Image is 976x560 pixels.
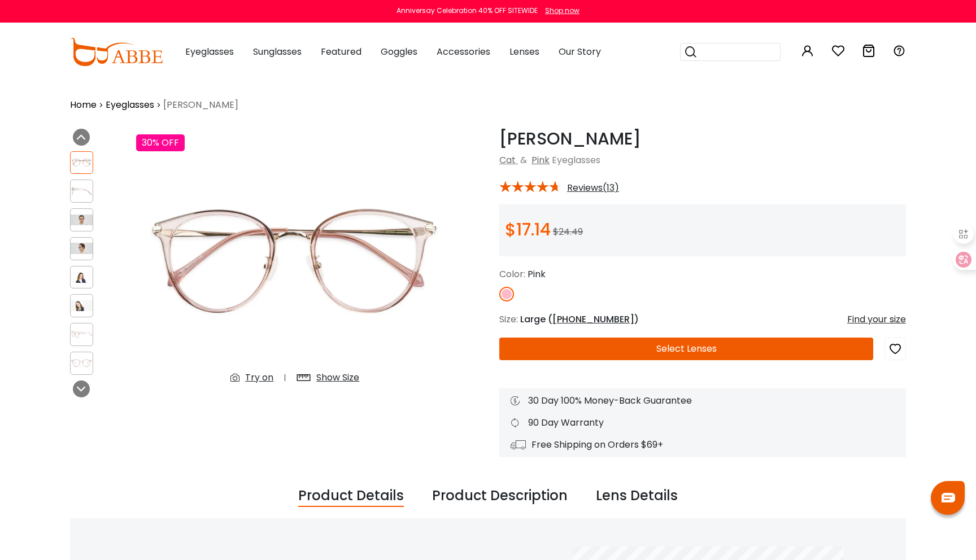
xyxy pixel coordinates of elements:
img: Naomi Pink Metal , TR Eyeglasses , NosePads Frames from ABBE Glasses [71,300,93,311]
div: 90 Day Warranty [511,416,895,430]
div: Free Shipping on Orders $69+ [511,438,895,452]
img: Naomi Pink Metal , TR Eyeglasses , NosePads Frames from ABBE Glasses [71,329,93,340]
a: Shop now [539,6,579,15]
div: Find your size [847,313,906,326]
img: Naomi Pink Metal , TR Eyeglasses , NosePads Frames from ABBE Glasses [71,243,93,253]
div: Lens Details [596,485,678,507]
a: Pink [531,154,550,167]
img: Naomi Pink Metal , TR Eyeglasses , NosePads Frames from ABBE Glasses [71,186,93,196]
a: Eyeglasses [106,98,154,112]
span: Color: [499,268,525,281]
span: Large ( ) [520,313,639,326]
img: Naomi Pink Metal , TR Eyeglasses , NosePads Frames from ABBE Glasses [136,129,454,393]
div: Product Details [298,485,404,507]
img: chat [942,493,955,502]
span: [PHONE_NUMBER] [552,313,634,326]
img: Naomi Pink Metal , TR Eyeglasses , NosePads Frames from ABBE Glasses [71,357,93,368]
a: Home [70,98,97,112]
img: Naomi Pink Metal , TR Eyeglasses , NosePads Frames from ABBE Glasses [71,157,93,168]
span: Our Story [559,45,601,58]
div: 30% OFF [136,134,185,151]
span: Featured [321,45,361,58]
span: Accessories [437,45,490,58]
span: [PERSON_NAME] [163,98,238,112]
span: & [518,154,529,167]
img: Naomi Pink Metal , TR Eyeglasses , NosePads Frames from ABBE Glasses [71,215,93,225]
a: Cat [499,154,516,167]
div: Try on [245,371,273,384]
span: Lenses [509,45,539,58]
img: abbeglasses.com [70,38,163,66]
span: $17.14 [505,217,551,242]
div: Shop now [545,6,579,16]
img: Naomi Pink Metal , TR Eyeglasses , NosePads Frames from ABBE Glasses [71,272,93,282]
button: Select Lenses [499,338,873,360]
span: Size: [499,313,518,326]
h1: [PERSON_NAME] [499,129,906,149]
span: Reviews(13) [567,183,619,193]
div: Product Description [432,485,568,507]
span: Eyeglasses [185,45,234,58]
div: 30 Day 100% Money-Back Guarantee [511,394,895,408]
span: Sunglasses [253,45,302,58]
div: Show Size [316,371,359,384]
span: Eyeglasses [552,154,600,167]
span: Pink [528,268,546,281]
span: Goggles [381,45,417,58]
span: $24.49 [553,225,583,238]
div: Anniversay Celebration 40% OFF SITEWIDE [396,6,538,16]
